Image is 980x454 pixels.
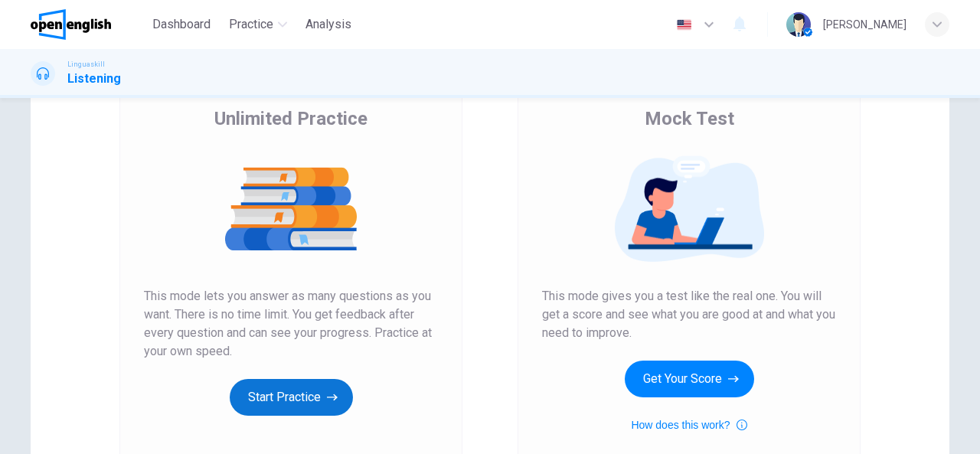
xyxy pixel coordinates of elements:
a: OpenEnglish logo [31,9,146,40]
button: Analysis [299,11,358,38]
span: This mode gives you a test like the real one. You will get a score and see what you are good at a... [542,287,836,342]
span: Linguaskill [67,59,105,70]
img: OpenEnglish logo [31,9,111,40]
img: Profile picture [786,12,811,37]
span: Analysis [305,15,351,34]
span: Dashboard [152,15,211,34]
div: [PERSON_NAME] [823,15,906,34]
button: Practice [223,11,293,38]
span: Mock Test [645,106,734,131]
span: Practice [229,15,273,34]
h1: Listening [67,70,121,88]
span: This mode lets you answer as many questions as you want. There is no time limit. You get feedback... [144,287,438,361]
button: Dashboard [146,11,217,38]
button: Get Your Score [625,361,754,397]
button: Start Practice [230,379,353,416]
button: How does this work? [631,416,746,434]
img: en [675,19,694,31]
span: Unlimited Practice [214,106,367,131]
